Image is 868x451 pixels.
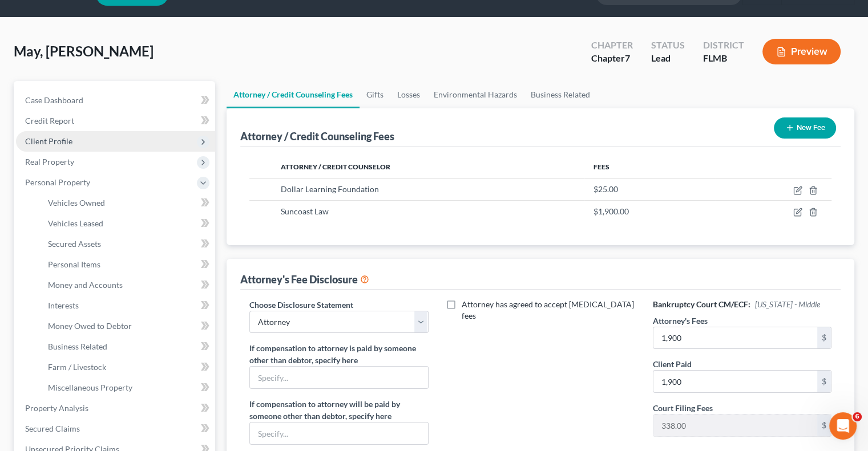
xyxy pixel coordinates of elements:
[196,359,214,377] button: Send a message…
[16,419,215,439] a: Secured Claims
[250,367,427,388] input: Specify...
[179,5,200,26] button: Home
[653,402,713,414] label: Court Filing Fees
[48,383,132,392] span: Miscellaneous Property
[250,422,427,444] input: Specify...
[48,300,79,310] span: Interests
[853,412,862,421] span: 6
[137,304,210,316] div: [PHONE_NUMBER]
[25,403,88,413] span: Property Analysis
[625,52,630,63] span: 7
[25,157,74,166] span: Real Property
[653,315,708,327] label: Attorney's Fees
[817,371,831,392] div: $
[48,280,123,290] span: Money and Accounts
[817,327,831,349] div: $
[703,39,744,52] div: District
[14,43,154,59] span: May, [PERSON_NAME]
[50,95,210,117] div: how do i add documents to 'available forms'
[25,177,90,187] span: Personal Property
[25,424,80,433] span: Secured Claims
[39,336,215,357] a: Business Related
[653,415,817,436] input: 0.00
[48,321,132,331] span: Money Owed to Debtor
[281,162,390,171] span: Attorney / Credit Counselor
[39,234,215,254] a: Secured Assets
[25,136,72,146] span: Client Profile
[817,415,831,436] div: $
[200,5,221,25] div: Close
[227,81,360,108] a: Attorney / Credit Counseling Fees
[524,81,597,108] a: Business Related
[755,299,820,309] span: [US_STATE] - Middle
[651,39,685,52] div: Status
[39,377,215,398] a: Miscellaneous Property
[462,299,634,320] span: Attorney has agreed to accept [MEDICAL_DATA] fees
[39,213,215,234] a: Vehicles Leased
[249,342,428,366] label: If compensation to attorney is paid by someone other than debtor, specify here
[594,206,629,216] span: $1,900.00
[48,259,100,269] span: Personal Items
[249,299,353,311] label: Choose Disclosure Statement
[41,88,219,124] div: how do i add documents to 'available forms'
[281,184,379,194] span: Dollar Learning Foundation
[591,39,633,52] div: Chapter
[16,398,215,419] a: Property Analysis
[240,129,394,143] div: Attorney / Credit Counseling Fees
[9,271,219,298] div: Melissa says…
[41,125,219,173] div: i removed CCC1 from additional documents, but how i add it to available forms
[281,206,329,216] span: Suncoast Law
[25,116,74,125] span: Credit Report
[703,52,744,65] div: FLMB
[9,332,219,347] div: [DATE]
[591,52,633,65] div: Chapter
[18,189,178,256] div: Hi [PERSON_NAME]! Are you free for a quick call? I see you were able to file the Bradford case, a...
[39,295,215,316] a: Interests
[9,298,219,332] div: Melissa says…
[39,357,215,377] a: Farm / Livestock
[594,162,609,171] span: Fees
[39,193,215,213] a: Vehicles Owned
[16,90,215,111] a: Case Dashboard
[390,81,427,108] a: Losses
[48,362,106,372] span: Farm / Livestock
[18,364,27,373] button: Upload attachment
[55,14,142,26] p: The team can also help
[653,358,692,370] label: Client Paid
[594,184,618,194] span: $25.00
[196,278,210,290] div: yes
[128,298,219,323] div: [PHONE_NUMBER]
[39,316,215,336] a: Money Owed to Debtor
[774,117,836,139] button: New Fee
[9,125,219,182] div: Melissa says…
[48,218,103,228] span: Vehicles Leased
[653,327,817,349] input: 0.00
[360,81,390,108] a: Gifts
[7,5,29,26] button: go back
[48,198,105,208] span: Vehicles Owned
[762,39,841,64] button: Preview
[427,81,524,108] a: Environmental Hazards
[16,111,215,131] a: Credit Report
[48,239,101,249] span: Secured Assets
[653,371,817,392] input: 0.00
[54,364,63,373] button: Gif picker
[187,271,219,296] div: yes
[9,182,187,263] div: Hi [PERSON_NAME]! Are you free for a quick call? I see you were able to file the Bradford case, a...
[240,273,369,286] div: Attorney's Fee Disclosure
[10,340,219,359] textarea: Message…
[33,6,51,25] img: Profile image for Operator
[36,364,45,373] button: Emoji picker
[653,299,831,310] h6: Bankruptcy Court CM/ECF:
[249,398,428,422] label: If compensation to attorney will be paid by someone other than debtor, specify here
[55,6,96,14] h1: Operator
[50,132,210,166] div: i removed CCC1 from additional documents, but how i add it to available forms
[9,182,219,272] div: James says…
[829,412,857,440] iframe: Intercom live chat
[72,364,82,373] button: Start recording
[39,275,215,295] a: Money and Accounts
[25,95,83,105] span: Case Dashboard
[9,88,219,125] div: Melissa says…
[39,254,215,275] a: Personal Items
[48,342,107,351] span: Business Related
